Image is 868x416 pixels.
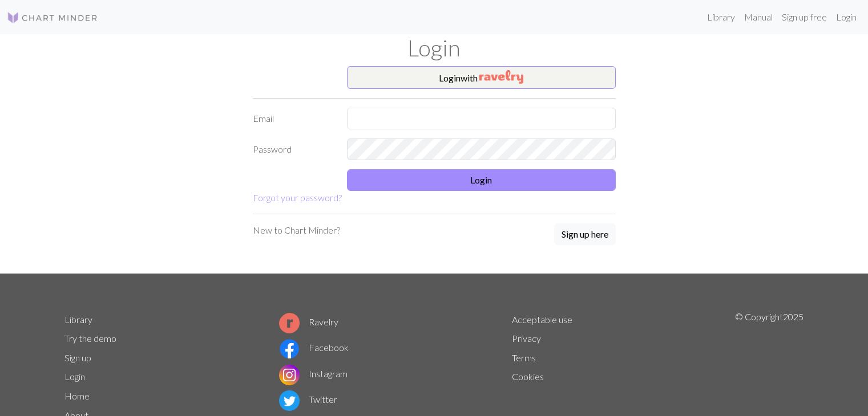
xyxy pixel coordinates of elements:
[253,192,342,203] a: Forgot your password?
[512,314,572,325] a: Acceptable use
[831,6,861,28] a: Login
[740,6,777,28] a: Manual
[279,365,300,385] img: Instagram logo
[64,390,90,401] a: Home
[64,333,116,344] a: Try the demo
[253,223,340,237] p: New to Chart Minder?
[7,11,98,25] img: Logo
[279,390,300,411] img: Twitter logo
[279,316,338,327] a: Ravelry
[64,371,85,382] a: Login
[777,6,831,28] a: Sign up free
[479,70,523,84] img: Ravelry
[64,352,91,363] a: Sign up
[279,313,300,333] img: Ravelry logo
[279,338,300,359] img: Facebook logo
[512,371,544,382] a: Cookies
[512,333,541,344] a: Privacy
[347,66,616,89] button: Loginwith
[246,108,340,129] label: Email
[512,352,536,363] a: Terms
[554,223,616,245] button: Sign up here
[279,394,337,405] a: Twitter
[58,34,811,62] h1: Login
[347,169,616,191] button: Login
[246,138,340,160] label: Password
[64,314,92,325] a: Library
[279,342,349,353] a: Facebook
[554,223,616,246] a: Sign up here
[703,6,740,28] a: Library
[279,368,348,379] a: Instagram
